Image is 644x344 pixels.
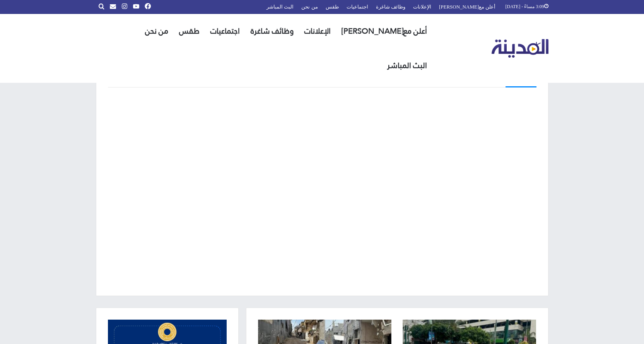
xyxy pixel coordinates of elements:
img: تلفزيون المدينة [492,39,548,58]
a: البث المباشر [382,48,432,83]
a: من نحن [140,14,174,48]
a: الإعلانات [299,14,336,48]
a: وظائف شاغرة [245,14,299,48]
a: طقس [174,14,205,48]
a: أعلن مع[PERSON_NAME] [336,14,432,48]
a: اجتماعيات [205,14,245,48]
